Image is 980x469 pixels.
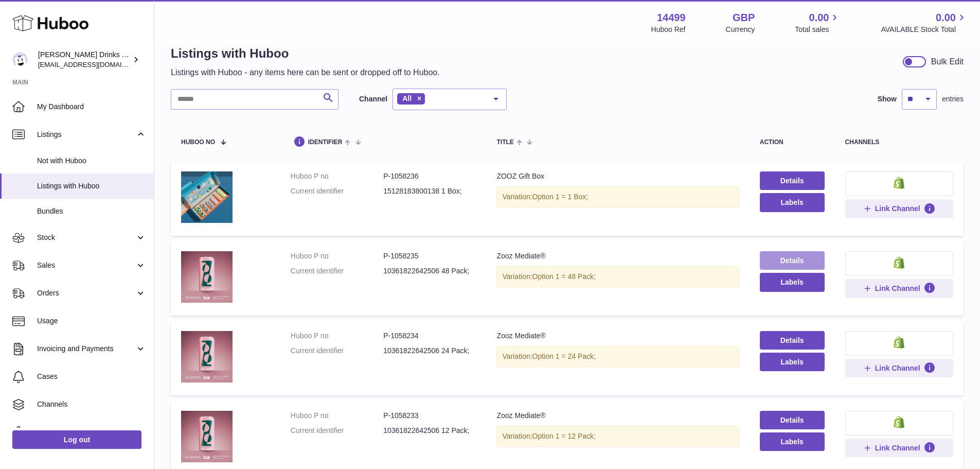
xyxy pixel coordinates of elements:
span: Link Channel [875,204,920,213]
dt: Current identifier [291,266,383,276]
span: Link Channel [875,443,920,453]
a: Details [760,411,825,429]
button: Labels [760,432,825,451]
button: Link Channel [845,279,953,298]
dt: Huboo P no [291,251,383,261]
a: Log out [12,430,141,449]
dd: 10361822642506 24 Pack; [383,346,476,356]
dt: Huboo P no [291,331,383,341]
span: 0.00 [809,11,829,25]
div: Currency [726,25,755,34]
button: Link Channel [845,359,953,377]
strong: 14499 [657,11,686,25]
a: 0.00 AVAILABLE Stock Total [881,11,968,34]
button: Link Channel [845,439,953,457]
div: Bulk Edit [931,56,964,67]
img: shopify-small.png [894,336,904,349]
span: All [402,94,412,102]
img: shopify-small.png [894,177,904,189]
div: [PERSON_NAME] Drinks LTD (t/a Zooz) [38,50,131,70]
button: Labels [760,353,825,371]
a: Details [760,171,825,190]
span: Not with Huboo [37,156,146,166]
div: action [760,139,825,146]
img: Zooz Mediate® [181,251,233,303]
div: channels [845,139,953,146]
div: Zooz Mediate® [496,331,739,341]
span: Settings [37,427,146,437]
dt: Huboo P no [291,411,383,421]
img: shopify-small.png [894,256,904,269]
div: Zooz Mediate® [496,251,739,261]
span: Bundles [37,206,146,216]
dd: P-1058236 [383,171,476,181]
span: title [496,139,513,146]
span: Option 1 = 1 Box; [532,193,589,201]
span: Usage [37,316,146,326]
div: ZOOZ Gift Box [496,171,739,181]
span: 0.00 [936,11,956,25]
span: Orders [37,288,135,298]
dt: Current identifier [291,426,383,436]
div: Variation: [496,346,739,367]
span: Cases [37,372,146,381]
button: Labels [760,193,825,212]
button: Link Channel [845,199,953,218]
div: Zooz Mediate® [496,411,739,421]
label: Show [878,94,897,104]
span: AVAILABLE Stock Total [881,25,968,34]
dd: P-1058234 [383,331,476,341]
a: 0.00 Total sales [795,11,841,34]
span: Huboo no [181,139,215,146]
dt: Current identifier [291,346,383,356]
span: Link Channel [875,284,920,293]
div: Huboo Ref [651,25,686,34]
span: My Dashboard [37,102,146,112]
a: Details [760,331,825,350]
button: Labels [760,273,825,291]
img: Zooz Mediate® [181,331,233,383]
span: Channels [37,399,146,409]
dt: Current identifier [291,186,383,196]
div: Variation: [496,186,739,207]
span: Stock [37,233,135,242]
dd: P-1058235 [383,251,476,261]
img: Zooz Mediate® [181,411,233,462]
span: Listings [37,130,135,140]
span: Option 1 = 24 Pack; [532,352,596,360]
dt: Huboo P no [291,171,383,181]
dd: P-1058233 [383,411,476,421]
span: [EMAIL_ADDRESS][DOMAIN_NAME] [38,60,151,68]
img: ZOOZ Gift Box [181,171,233,223]
div: Variation: [496,426,739,447]
img: internalAdmin-14499@internal.huboo.com [12,52,28,67]
span: Invoicing and Payments [37,344,135,354]
a: Details [760,251,825,270]
span: identifier [308,139,343,146]
dd: 10361822642506 12 Pack; [383,426,476,436]
span: entries [942,94,964,104]
img: shopify-small.png [894,416,904,428]
dd: 15128183800138 1 Box; [383,186,476,196]
strong: GBP [733,11,755,25]
span: Listings with Huboo [37,181,146,191]
p: Listings with Huboo - any items here can be sent or dropped off to Huboo. [171,67,440,78]
span: Total sales [795,25,841,34]
span: Sales [37,260,135,270]
span: Option 1 = 48 Pack; [532,272,596,281]
label: Channel [359,94,387,104]
span: Link Channel [875,363,920,373]
h1: Listings with Huboo [171,45,440,62]
span: Option 1 = 12 Pack; [532,432,596,440]
dd: 10361822642506 48 Pack; [383,266,476,276]
div: Variation: [496,266,739,287]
